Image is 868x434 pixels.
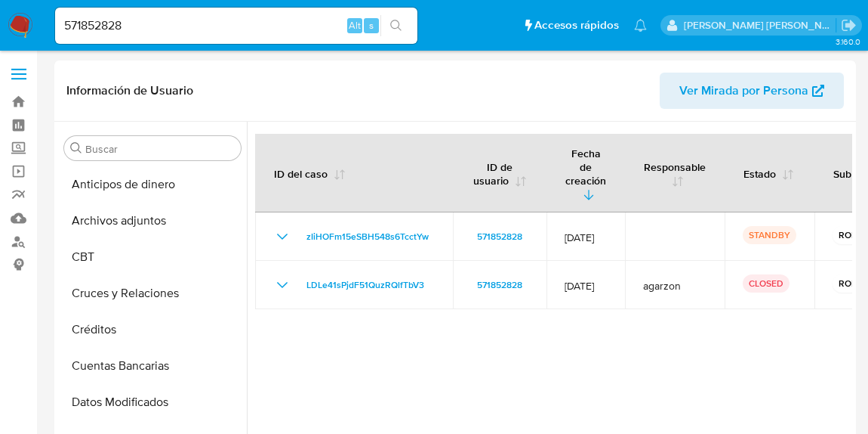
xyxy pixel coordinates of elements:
[58,239,247,275] button: CBT
[58,166,247,203] button: Anticipos de dinero
[58,275,247,312] button: Cruces y Relaciones
[70,142,82,154] button: Buscar
[349,18,361,33] span: Alt
[66,83,193,98] h1: Información de Usuario
[841,17,857,33] a: Salir
[58,203,247,239] button: Archivos adjuntos
[684,18,836,33] p: leonardo.alvarezortiz@mercadolibre.com.co
[660,73,844,109] button: Ver Mirada por Persona
[85,142,235,156] input: Buscar
[55,16,417,36] input: Buscar usuario o caso...
[534,17,619,33] span: Accesos rápidos
[58,348,247,384] button: Cuentas Bancarias
[58,312,247,348] button: Créditos
[380,15,411,36] button: search-icon
[58,384,247,420] button: Datos Modificados
[634,19,647,32] a: Notificaciones
[679,73,808,109] span: Ver Mirada por Persona
[369,18,374,33] span: s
